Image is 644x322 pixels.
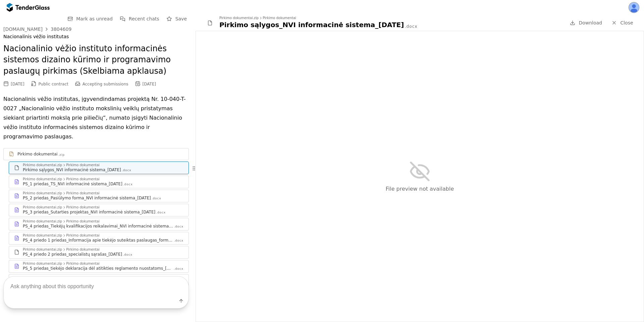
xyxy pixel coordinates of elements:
div: PS_2 priedas_Pasiūlymo forma_NVI informacinė sistema_[DATE] [23,195,151,201]
span: Close [620,20,633,25]
a: Close [607,19,637,27]
div: Pirkimo dokumentai.zip [23,192,62,195]
a: [DOMAIN_NAME]3804609 [3,26,71,32]
div: .zip [58,153,65,157]
div: Pirkimo sąlygos_NVI informacinė sistema_[DATE] [23,167,121,173]
div: Pirkimo dokumentai [66,220,100,223]
a: Pirkimo dokumentai.zipPirkimo dokumentaiPirkimo sąlygos_NVI informacinė sistema_[DATE].docx [9,162,189,174]
div: Pirkimo dokumentai [66,262,100,265]
div: PS_4 priedo 1 priedas_Informacija apie tiekėjo suteiktas paslaugas_forma_[DATE] [23,238,173,243]
div: Pirkimo dokumentai [17,151,58,157]
div: Pirkimo dokumentai [66,164,100,167]
div: Pirkimo dokumentai [66,206,100,209]
p: Nacionalinis vėžio institutas, įgyvendindamas projektą Nr. 10-040-T-0027 „Nacionalinio vėžio inst... [3,94,189,141]
div: .docx [156,210,166,215]
div: [DATE] [11,82,24,86]
div: 3804609 [51,27,71,31]
div: Pirkimo dokumentai [66,234,100,237]
div: Pirkimo dokumentai.zip [23,234,62,237]
div: [DATE] [143,82,156,86]
div: .docx [123,182,133,187]
div: Pirkimo dokumentai [66,178,100,181]
div: .docx [122,168,131,173]
a: Pirkimo dokumentai.zipPirkimo dokumentaiPS_4 priedo 1 priedas_Informacija apie tiekėjo suteiktas ... [9,232,189,245]
div: Pirkimo dokumentai [263,16,296,20]
a: Pirkimo dokumentai.zipPirkimo dokumentaiPS_4 priedo 2 priedas_specialistų sąrašas_[DATE].docx [9,246,189,259]
div: PS_1 priedas_TS_NVI informacinė sistema_[DATE] [23,181,122,187]
div: .docx [123,253,132,257]
span: File preview not available [386,186,454,192]
button: Mark as unread [65,15,115,23]
span: Accepting submissions [83,82,128,86]
a: Pirkimo dokumentai.zipPirkimo dokumentaiPS_5 priedas_tiekėjo deklaracija dėl atitikties reglament... [9,260,189,273]
span: Download [579,20,602,25]
div: Pirkimo sąlygos_NVI informacinė sistema_[DATE] [219,20,404,29]
span: Recent chats [129,16,159,21]
div: .docx [174,239,183,243]
div: Pirkimo dokumentai.zip [219,16,259,20]
h2: Nacionalinio vėžio instituto informacinės sistemos dizaino kūrimo ir programavimo paslaugų pirkim... [3,43,189,77]
a: Pirkimo dokumentai.zipPirkimo dokumentaiPS_4 priedas_Tiekėjų kvalifikacijos reikalavimai_NVI info... [9,218,189,231]
div: Pirkimo dokumentai.zip [23,262,62,265]
div: .docx [174,224,183,229]
div: .docx [405,24,417,29]
div: [DOMAIN_NAME] [3,27,43,31]
div: Nacionalinis vėžio institutas [3,34,189,40]
a: Download [568,19,604,27]
a: Pirkimo dokumentai.zipPirkimo dokumentaiPS_1 priedas_TS_NVI informacinė sistema_[DATE].docx [9,176,189,188]
a: Pirkimo dokumentai.zip [3,148,189,160]
span: Save [175,16,187,21]
div: .docx [152,196,161,201]
span: Mark as unread [76,16,113,21]
div: Pirkimo dokumentai [66,248,100,251]
div: PS_4 priedo 2 priedas_specialistų sąrašas_[DATE] [23,252,122,257]
div: PS_4 priedas_Tiekėjų kvalifikacijos reikalavimai_NVI informacinė sistema_[DATE] [23,223,173,229]
button: Save [165,15,189,23]
div: Pirkimo dokumentai.zip [23,248,62,251]
button: Recent chats [118,15,161,23]
div: Pirkimo dokumentai.zip [23,220,62,223]
a: Pirkimo dokumentai.zipPirkimo dokumentaiPS_2 priedas_Pasiūlymo forma_NVI informacinė sistema_[DAT... [9,190,189,202]
div: Pirkimo dokumentai.zip [23,206,62,209]
div: Pirkimo dokumentai.zip [23,164,62,167]
div: PS_3 priedas_Sutarties projektas_NVI informacinė sistema_[DATE] [23,209,155,215]
a: Pirkimo dokumentai.zipPirkimo dokumentaiPS_3 priedas_Sutarties projektas_NVI informacinė sistema_... [9,204,189,216]
div: Pirkimo dokumentai [66,192,100,195]
span: Public contract [39,82,68,86]
div: Pirkimo dokumentai.zip [23,178,62,181]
